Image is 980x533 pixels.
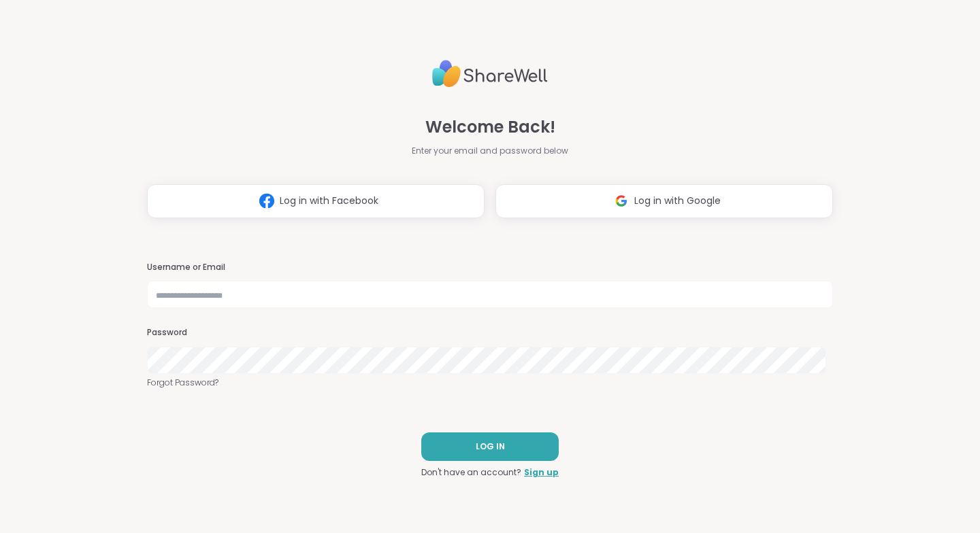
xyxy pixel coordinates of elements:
img: ShareWell Logo [432,54,548,93]
span: Welcome Back! [425,115,555,139]
button: Log in with Google [495,184,833,218]
a: Sign up [524,466,559,479]
a: Forgot Password? [147,377,833,389]
span: Enter your email and password below [412,145,568,157]
button: Log in with Facebook [147,184,485,218]
h3: Username or Email [147,262,833,273]
span: Log in with Google [634,194,721,208]
img: ShareWell Logomark [608,188,634,213]
button: LOG IN [421,432,559,461]
span: Log in with Facebook [280,194,378,208]
h3: Password [147,327,833,339]
img: ShareWell Logomark [254,188,280,213]
span: Don't have an account? [421,466,521,479]
span: LOG IN [476,441,505,453]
